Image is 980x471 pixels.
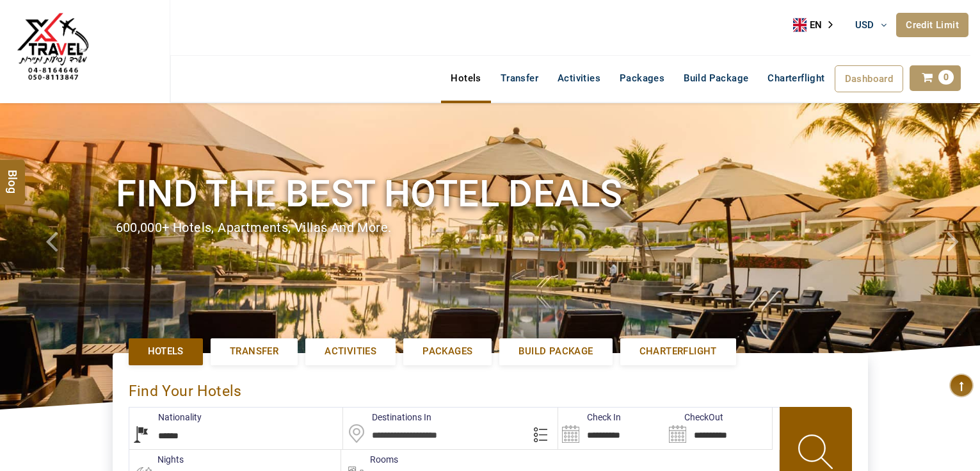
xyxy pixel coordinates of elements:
div: 600,000+ hotels, apartments, villas and more. [116,219,865,237]
a: Hotels [129,338,203,365]
a: Packages [610,65,674,91]
input: Search [558,408,665,449]
span: Dashboard [845,73,894,85]
label: CheckOut [665,411,723,424]
a: Build Package [674,65,758,91]
div: Find Your Hotels [129,369,852,407]
span: Transfer [230,345,278,358]
a: Transfer [211,338,298,365]
span: Charterflight [639,345,717,358]
a: Transfer [491,65,548,91]
img: The Royal Line Holidays [10,6,96,92]
a: Packages [403,338,492,365]
span: Blog [4,169,21,180]
a: EN [793,15,842,35]
span: Build Package [518,345,593,358]
a: Build Package [499,338,612,365]
label: Destinations In [343,411,431,424]
a: Hotels [441,65,490,91]
label: Nationality [129,411,202,424]
label: nights [129,453,184,466]
span: 0 [938,70,954,85]
a: Credit Limit [896,13,968,37]
span: USD [855,19,874,31]
a: 0 [910,65,961,91]
a: Charterflight [758,65,834,91]
h1: Find the best hotel deals [116,170,865,218]
a: Activities [305,338,396,365]
aside: Language selected: English [793,15,842,35]
span: Hotels [148,345,184,358]
label: Rooms [341,453,398,466]
a: Charterflight [620,338,736,365]
a: Activities [548,65,610,91]
input: Search [665,408,772,449]
span: Packages [422,345,472,358]
span: Charterflight [767,72,824,84]
div: Language [793,15,842,35]
label: Check In [558,411,621,424]
span: Activities [325,345,376,358]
